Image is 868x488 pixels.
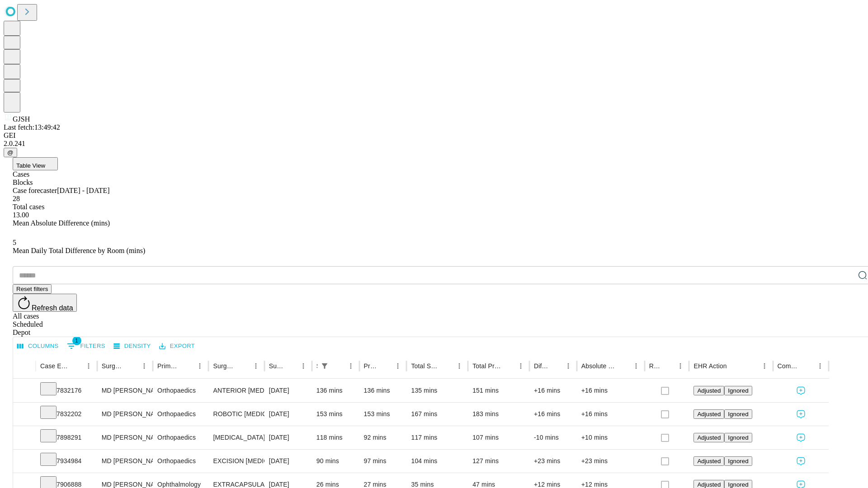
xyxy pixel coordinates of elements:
[411,403,463,426] div: 167 mins
[693,362,726,370] div: EHR Action
[724,433,752,442] button: Ignored
[4,123,60,131] span: Last fetch: 13:49:42
[13,294,77,312] button: Refresh data
[13,195,20,202] span: 28
[617,360,630,372] button: Sort
[364,379,402,402] div: 136 mins
[724,456,752,466] button: Ignored
[728,481,748,488] span: Ignored
[814,360,826,372] button: Menu
[534,426,572,449] div: -10 mins
[649,362,661,370] div: Resolved in EHR
[411,362,439,370] div: Total Scheduled Duration
[693,433,724,442] button: Adjusted
[364,450,402,473] div: 97 mins
[70,360,82,372] button: Sort
[102,403,148,426] div: MD [PERSON_NAME] [PERSON_NAME]
[284,360,297,372] button: Sort
[316,379,355,402] div: 136 mins
[697,387,721,394] span: Adjusted
[16,286,48,292] span: Reset filters
[472,450,525,473] div: 127 mins
[364,426,402,449] div: 92 mins
[18,407,31,422] button: Expand
[440,360,453,372] button: Sort
[193,360,206,372] button: Menu
[157,426,204,449] div: Orthopaedics
[697,481,721,488] span: Adjusted
[693,409,724,419] button: Adjusted
[472,403,525,426] div: 183 mins
[316,426,355,449] div: 118 mins
[4,140,864,148] div: 2.0.241
[102,426,148,449] div: MD [PERSON_NAME] [PERSON_NAME]
[453,360,466,372] button: Menu
[102,379,148,402] div: MD [PERSON_NAME] [PERSON_NAME]
[40,362,69,370] div: Case Epic Id
[40,379,93,402] div: 7832176
[213,362,236,370] div: Surgery Name
[534,450,572,473] div: +23 mins
[32,304,73,312] span: Refresh data
[581,362,616,370] div: Absolute Difference
[411,379,463,402] div: 135 mins
[18,383,31,399] button: Expand
[534,403,572,426] div: +16 mins
[514,360,527,372] button: Menu
[269,426,307,449] div: [DATE]
[674,360,687,372] button: Menu
[472,362,501,370] div: Total Predicted Duration
[728,458,748,465] span: Ignored
[125,360,138,372] button: Sort
[581,379,640,402] div: +16 mins
[728,434,748,441] span: Ignored
[581,403,640,426] div: +16 mins
[13,239,16,246] span: 5
[15,339,61,353] button: Select columns
[157,362,180,370] div: Primary Service
[724,386,752,395] button: Ignored
[728,411,748,418] span: Ignored
[72,336,81,345] span: 1
[562,360,575,372] button: Menu
[693,386,724,395] button: Adjusted
[697,434,721,441] span: Adjusted
[534,362,548,370] div: Difference
[534,379,572,402] div: +16 mins
[7,149,14,156] span: @
[13,115,30,123] span: GJSH
[237,360,250,372] button: Sort
[697,458,721,465] span: Adjusted
[57,187,109,194] span: [DATE] - [DATE]
[18,430,31,446] button: Expand
[379,360,392,372] button: Sort
[269,403,307,426] div: [DATE]
[661,360,674,372] button: Sort
[13,211,29,219] span: 13.00
[297,360,310,372] button: Menu
[472,379,525,402] div: 151 mins
[13,247,145,254] span: Mean Daily Total Difference by Room (mins)
[40,426,93,449] div: 7898291
[13,157,58,170] button: Table View
[581,450,640,473] div: +23 mins
[502,360,514,372] button: Sort
[157,450,204,473] div: Orthopaedics
[13,187,57,194] span: Case forecaster
[411,450,463,473] div: 104 mins
[213,379,259,402] div: ANTERIOR [MEDICAL_DATA] TOTAL HIP
[18,454,31,469] button: Expand
[316,450,355,473] div: 90 mins
[157,379,204,402] div: Orthopaedics
[758,360,771,372] button: Menu
[318,360,331,372] div: 1 active filter
[364,362,378,370] div: Predicted In Room Duration
[630,360,642,372] button: Menu
[13,219,110,227] span: Mean Absolute Difference (mins)
[332,360,344,372] button: Sort
[549,360,562,372] button: Sort
[102,362,124,370] div: Surgeon Name
[801,360,814,372] button: Sort
[581,426,640,449] div: +10 mins
[269,450,307,473] div: [DATE]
